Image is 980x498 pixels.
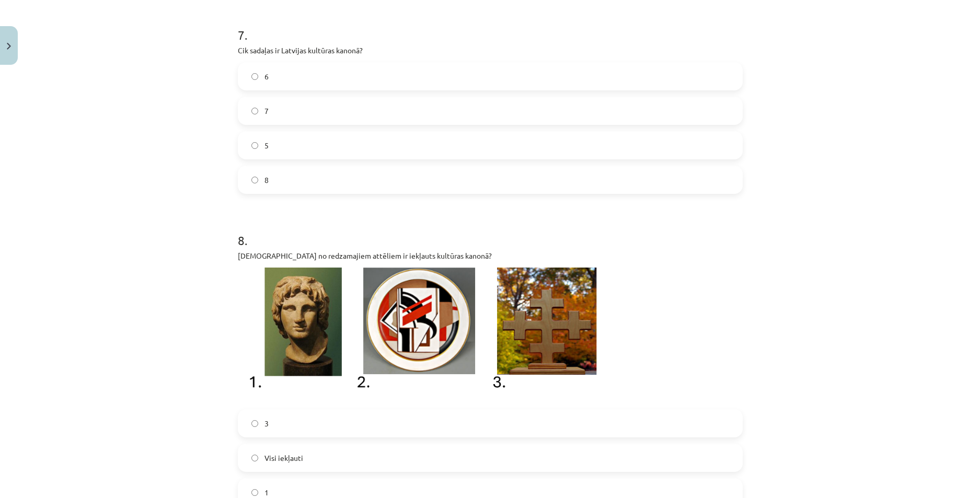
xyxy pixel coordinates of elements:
[264,453,303,464] span: Visi iekļauti
[264,175,269,186] span: 8
[264,106,269,117] span: 7
[251,142,258,149] input: 5
[251,108,258,114] input: 7
[251,420,258,427] input: 3
[251,73,258,80] input: 6
[251,455,258,461] input: Visi iekļauti
[251,489,258,496] input: 1
[238,9,743,42] h1: 7 .
[251,177,258,183] input: 8
[264,71,269,82] span: 6
[238,45,743,56] p: Cik sadaļas ir Latvijas kultūras kanonā?
[264,140,269,151] span: 5
[238,215,743,247] h1: 8 .
[264,418,269,429] span: 3
[238,250,743,261] p: [DEMOGRAPHIC_DATA] no redzamajiem attēliem ir iekļauts kultūras kanonā?
[7,43,11,50] img: icon-close-lesson-0947bae3869378f0d4975bcd49f059093ad1ed9edebbc8119c70593378902aed.svg
[264,487,269,498] span: 1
